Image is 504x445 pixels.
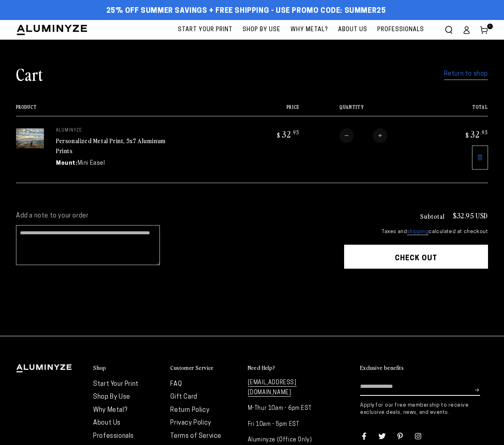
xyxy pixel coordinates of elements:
[248,364,275,371] h2: Need Help?
[248,380,297,397] a: [EMAIL_ADDRESS][DOMAIN_NAME]
[106,7,386,16] span: 25% off Summer Savings + Free Shipping - Use Promo Code: SUMMER25
[243,25,281,35] span: Shop By Use
[170,394,197,400] a: Gift Card
[93,433,134,439] a: Professionals
[434,104,488,116] th: Total
[170,407,209,413] a: Return Policy
[344,284,488,305] iframe: PayPal-paypal
[466,131,469,139] span: $
[464,128,488,140] bdi: 32
[56,128,176,133] p: aluminyze
[360,364,404,371] h2: Exclusive benefits
[93,364,162,372] summary: Shop
[291,129,299,136] sup: .95
[338,25,367,35] span: About Us
[93,381,139,387] a: Start Your Print
[360,364,488,372] summary: Exclusive benefits
[291,25,328,35] span: Why Metal?
[170,433,221,439] a: Terms of Service
[178,25,233,35] span: Start Your Print
[174,20,237,40] a: Start Your Print
[56,159,78,168] dt: Mount:
[93,364,106,371] h2: Shop
[444,68,488,80] a: Return to shop
[472,146,488,170] a: Remove 5"x7" Rectangle White Glossy Aluminyzed Photo
[93,420,121,426] a: About Us
[344,245,488,269] button: Check out
[440,21,458,39] summary: Search our site
[16,104,245,116] th: Product
[170,364,239,372] summary: Customer Service
[475,378,480,402] button: Subscribe
[248,419,317,429] p: Fri 10am - 5pm EST
[277,131,281,139] span: $
[245,104,300,116] th: Price
[420,213,445,219] h3: Subtotal
[56,136,166,155] a: Personalized Metal Print, 5x7 Aluminum Prints
[489,24,491,29] span: 1
[287,20,332,40] a: Why Metal?
[16,64,43,84] h1: Cart
[453,212,488,219] p: $32.95 USD
[16,128,44,148] img: 5"x7" Rectangle White Glossy Aluminyzed Photo
[170,381,182,387] a: FAQ
[299,104,434,116] th: Quantity
[373,20,428,40] a: Professionals
[360,402,488,416] p: Apply for our free membership to receive exclusive deals, news, and events.
[407,229,428,235] a: shipping
[170,420,211,426] a: Privacy Policy
[93,407,127,413] a: Why Metal?
[480,129,488,136] sup: .95
[78,159,105,168] dd: Mini Easel
[344,228,488,236] small: Taxes and calculated at checkout
[93,394,130,400] a: Shop By Use
[248,403,317,413] p: M-Thur 10am - 6pm EST
[248,364,317,372] summary: Need Help?
[276,128,299,140] bdi: 32
[16,24,88,36] img: Aluminyze
[377,25,424,35] span: Professionals
[334,20,371,40] a: About Us
[354,128,373,143] input: Quantity for Personalized Metal Print, 5x7 Aluminum Prints
[239,20,285,40] a: Shop By Use
[170,364,213,371] h2: Customer Service
[16,212,328,220] label: Add a note to your order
